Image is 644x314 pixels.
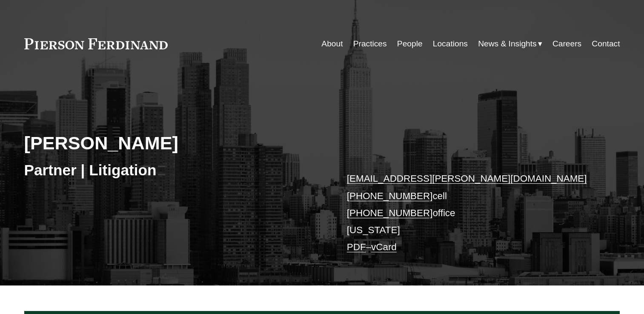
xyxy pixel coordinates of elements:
[397,36,423,52] a: People
[347,208,433,218] a: [PHONE_NUMBER]
[321,36,343,52] a: About
[371,242,397,252] a: vCard
[347,170,595,256] p: cell office [US_STATE] –
[347,242,366,252] a: PDF
[478,36,542,52] a: folder dropdown
[433,36,468,52] a: Locations
[592,36,620,52] a: Contact
[478,37,537,51] span: News & Insights
[24,132,322,154] h2: [PERSON_NAME]
[24,161,322,180] h3: Partner | Litigation
[347,191,433,201] a: [PHONE_NUMBER]
[347,173,587,184] a: [EMAIL_ADDRESS][PERSON_NAME][DOMAIN_NAME]
[552,36,581,52] a: Careers
[353,36,387,52] a: Practices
